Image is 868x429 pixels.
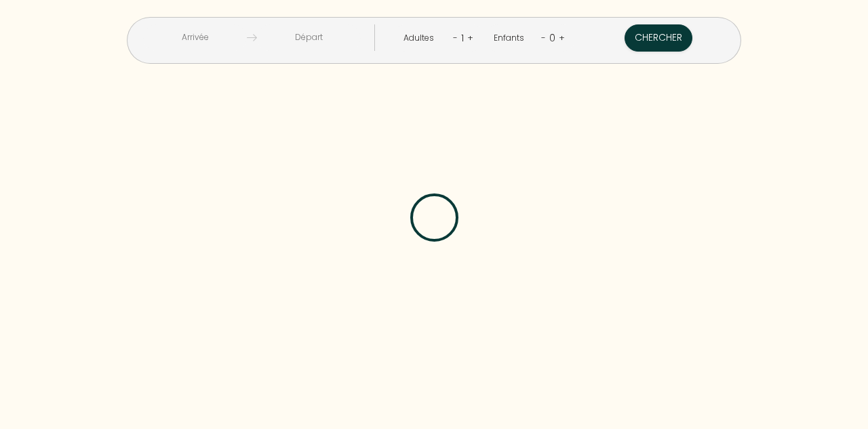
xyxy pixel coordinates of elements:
input: Départ [257,24,361,51]
a: + [467,31,473,44]
input: Arrivée [143,24,247,51]
a: - [453,31,458,44]
div: Adultes [403,32,439,45]
a: - [541,31,546,44]
img: guests [247,33,257,43]
button: Chercher [625,24,692,52]
a: + [559,31,565,44]
div: 1 [458,27,467,49]
div: 0 [546,27,559,49]
div: Enfants [494,32,529,45]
